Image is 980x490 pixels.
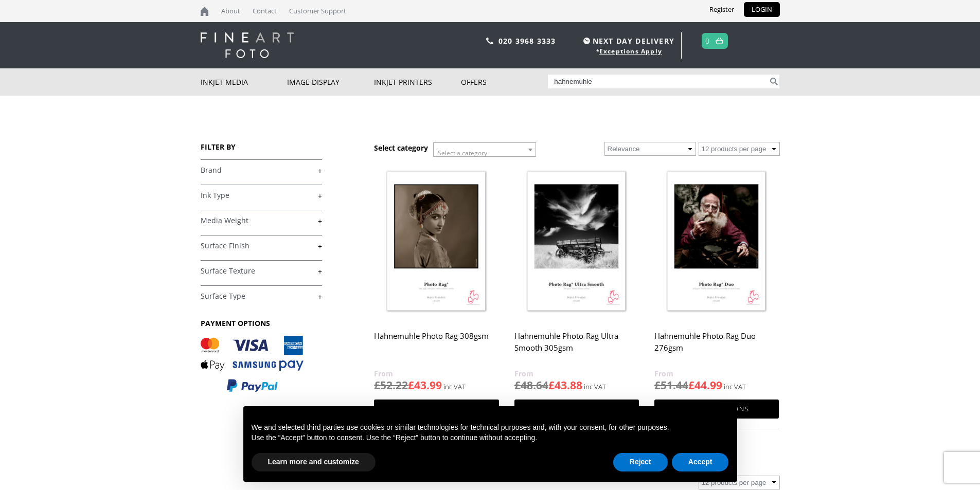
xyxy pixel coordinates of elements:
[672,453,729,471] button: Accept
[201,241,322,251] a: +
[201,159,322,180] h4: Brand
[201,32,294,58] img: logo-white.svg
[654,164,779,320] img: Hahnemuhle Photo-Rag Duo 276gsm
[613,453,668,471] button: Reject
[408,378,414,392] span: £
[599,47,662,56] a: Exceptions Apply
[716,38,723,44] img: basket.svg
[201,166,322,175] a: +
[548,75,768,88] input: Search products…
[583,38,590,44] img: time.svg
[201,285,322,306] h4: Surface Type
[201,216,322,226] a: +
[514,164,639,320] img: Hahnemuhle Photo-Rag Ultra Smooth 305gsm
[374,68,461,96] a: Inkjet Printers
[201,260,322,281] h4: Surface Texture
[461,68,548,96] a: Offers
[374,378,380,392] span: £
[654,164,779,393] a: Hahnemuhle Photo-Rag Duo 276gsm £51.44£44.99
[201,336,304,393] img: PAYMENT OPTIONS
[374,164,498,320] img: Hahnemuhle Photo Rag 308gsm
[201,235,322,256] h4: Surface Finish
[654,378,661,392] span: £
[201,185,322,205] h4: Ink Type
[374,378,408,392] bdi: 52.22
[768,75,780,88] button: Search
[201,191,322,201] a: +
[201,318,322,328] h3: PAYMENT OPTIONS
[514,378,521,392] span: £
[408,378,442,392] bdi: 43.99
[498,36,556,46] a: 020 3968 3333
[548,378,582,392] bdi: 43.88
[252,433,729,443] p: Use the “Accept” button to consent. Use the “Reject” button to continue without accepting.
[201,210,322,230] h4: Media Weight
[654,378,688,392] bdi: 51.44
[201,68,288,96] a: Inkjet Media
[514,326,639,368] h2: Hahnemuhle Photo-Rag Ultra Smooth 305gsm
[705,33,710,48] a: 0
[514,164,639,393] a: Hahnemuhle Photo-Rag Ultra Smooth 305gsm £48.64£43.88
[581,35,674,47] span: NEXT DAY DELIVERY
[486,38,493,44] img: phone.svg
[438,149,487,157] span: Select a category
[252,453,376,471] button: Learn more and customize
[688,378,722,392] bdi: 44.99
[374,164,498,393] a: Hahnemuhle Photo Rag 308gsm £52.22£43.99
[514,378,548,392] bdi: 48.64
[201,266,322,276] a: +
[201,292,322,301] a: +
[201,142,322,152] h3: FILTER BY
[702,2,742,17] a: Register
[374,143,428,153] h3: Select category
[654,326,779,368] h2: Hahnemuhle Photo-Rag Duo 276gsm
[287,68,374,96] a: Image Display
[374,326,498,368] h2: Hahnemuhle Photo Rag 308gsm
[744,2,780,17] a: LOGIN
[235,398,745,490] div: Notice
[548,378,555,392] span: £
[252,423,729,433] p: We and selected third parties use cookies or similar technologies for technical purposes and, wit...
[688,378,694,392] span: £
[604,142,696,156] select: Shop order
